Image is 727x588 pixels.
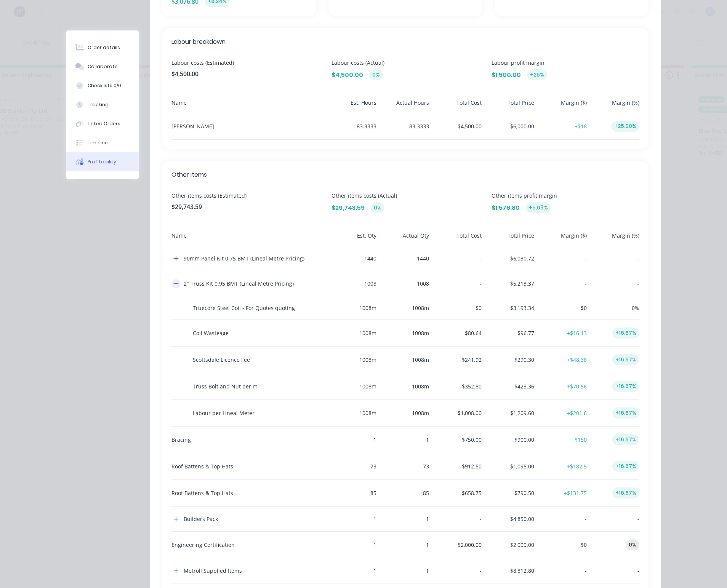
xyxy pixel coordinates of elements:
div: 1 [380,427,429,453]
div: 85 [380,480,429,506]
button: +$201.6 [567,409,587,417]
div: - [537,558,587,583]
div: - [537,246,587,271]
div: 1008 m [327,400,376,426]
span: Other items [171,170,639,179]
div: $8,812.80 [485,558,534,583]
div: Truecore Steel Coil - For Quotes quoting [171,296,324,320]
div: 1008 m [380,320,429,346]
div: 1008 m [380,400,429,426]
div: Est. Hours [327,99,376,113]
span: +$201.6 [567,409,587,417]
div: $790.50 [485,480,534,506]
div: Name [171,99,324,113]
div: $290.30 [485,347,534,373]
div: Margin ($) [537,232,587,246]
div: 1 [327,507,376,531]
div: 1008 m [327,347,376,373]
span: $4,500.00 [331,70,363,80]
span: Labour breakdown [171,37,639,46]
div: Bracing [171,427,324,453]
button: +$18 [575,122,587,130]
div: Order details [88,44,120,51]
div: $3,193.34 [485,296,534,320]
div: 1 [380,507,429,531]
div: +5.03% [526,202,551,213]
span: $1,576.80 [492,203,520,213]
div: Name [171,232,324,246]
div: $5,213.37 [485,271,534,296]
button: Collaborate [66,57,139,76]
div: $4,500.00 [432,113,482,139]
span: Labour costs (Actual) [331,59,479,67]
div: Engineering Certification [171,532,324,558]
div: 90mm Panel Kit 0.75 BMT (Lineal Metre Pricing) [171,246,324,271]
div: +25% [527,69,547,80]
div: 1440 [380,246,429,271]
div: - [432,558,482,583]
span: +$150 [572,436,587,443]
div: $1,095.00 [485,453,534,479]
span: +$70.56 [567,383,587,390]
span: +$182.5 [567,463,587,470]
div: Truss Bolt and Nut per m [171,373,324,399]
div: $2,000.00 [485,532,534,558]
div: Est. Qty [327,232,376,246]
div: +16.67% [612,381,639,392]
div: Timeline [88,139,108,146]
span: Other items costs (Actual) [331,192,479,200]
div: 1008 m [380,373,429,399]
div: Actual Qty [380,232,429,246]
div: Total Cost [432,99,482,113]
div: Tracking [88,101,109,108]
div: $6,030.72 [485,246,534,271]
div: $6,000.00 [485,113,534,139]
div: $0 [432,296,482,320]
div: Checklists 0/0 [88,82,121,89]
div: 0% [626,539,639,550]
button: +$150 [572,436,587,444]
div: [PERSON_NAME] [171,113,324,139]
div: 2" Truss Kit 0.95 BMT (Lineal Metre Pricing) [171,271,324,296]
div: +16.67% [612,328,639,339]
div: +16.67% [612,407,639,419]
div: Total Price [485,232,534,246]
div: Margin (%) [590,99,639,113]
div: Collaborate [88,63,118,70]
button: Tracking [66,95,139,114]
div: 1008 [380,271,429,296]
div: 1008 m [380,347,429,373]
div: 0% [371,202,384,213]
div: 83.3333 [380,113,429,139]
div: 73 [327,453,376,479]
div: 1440 [327,246,376,271]
span: $0 [581,541,587,548]
div: 1008 m [380,296,429,320]
div: - [590,271,639,296]
div: 73 [380,453,429,479]
button: Checklists 0/0 [66,76,139,95]
div: 1008 [327,271,376,296]
div: Margin ($) [537,99,587,113]
div: 1008 m [327,296,376,320]
div: 1 [327,532,376,558]
div: - [432,507,482,531]
div: +25.00% [611,121,639,132]
div: +16.67% [612,487,639,499]
div: - [590,507,639,531]
div: Margin (%) [590,232,639,246]
div: Labour per Lineal Meter [171,400,324,426]
button: $0 [581,541,587,549]
span: +$18 [575,123,587,130]
div: 1 [380,532,429,558]
div: Coil Wasteage [171,320,324,346]
div: Linked Orders [88,120,120,127]
span: Labour profit margin [492,59,639,67]
span: $29,743.59 [331,203,365,213]
div: Total Price [485,99,534,113]
div: 1008 m [327,373,376,399]
div: Scottsdale Licence Fee [171,347,324,373]
div: - [432,271,482,296]
span: $4,500.00 [171,69,319,78]
button: Linked Orders [66,114,139,133]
